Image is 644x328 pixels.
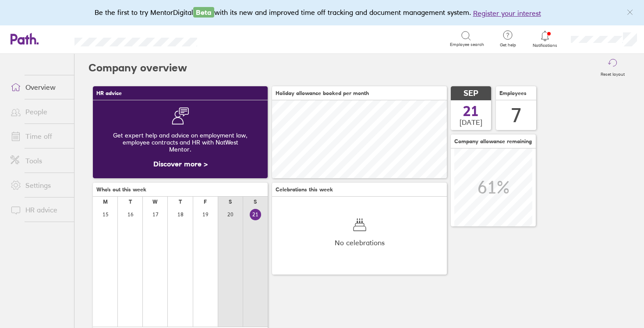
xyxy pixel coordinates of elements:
[494,42,522,48] span: Get help
[204,199,207,205] div: F
[88,54,187,82] h2: Company overview
[221,35,243,42] div: Search
[463,104,479,118] span: 21
[100,125,261,160] div: Get expert help and advice on employment law, employee contracts and HR with NatWest Mentor.
[4,78,74,96] a: Overview
[595,69,630,77] label: Reset layout
[450,42,484,47] span: Employee search
[95,7,550,18] div: Be the first to try MentorDigital with its new and improved time off tracking and document manage...
[460,118,482,126] span: [DATE]
[531,30,559,48] a: Notifications
[473,8,541,18] button: Register your interest
[193,7,214,18] span: Beta
[531,43,559,48] span: Notifications
[129,199,132,205] div: T
[103,199,108,205] div: M
[276,187,333,193] span: Celebrations this week
[96,90,122,96] span: HR advice
[96,187,146,193] span: Who's out this week
[335,239,385,247] span: No celebrations
[499,90,527,96] span: Employees
[595,54,630,82] button: Reset layout
[454,138,532,145] span: Company allowance remaining
[153,159,208,168] a: Discover more >
[179,199,182,205] div: T
[4,201,74,219] a: HR advice
[4,103,74,120] a: People
[254,199,257,205] div: S
[229,199,232,205] div: S
[152,199,158,205] div: W
[4,176,74,194] a: Settings
[276,90,369,96] span: Holiday allowance booked per month
[464,89,478,98] span: SEP
[4,127,74,145] a: Time off
[4,152,74,169] a: Tools
[511,104,521,127] div: 7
